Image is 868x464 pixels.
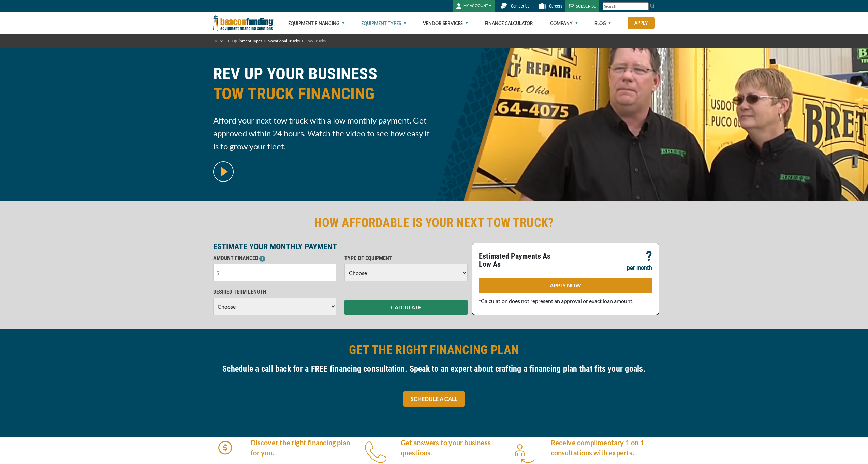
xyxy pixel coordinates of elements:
p: per month [627,264,652,272]
button: CALCULATE [344,300,468,315]
a: Get answers to your business questions. [401,437,505,458]
a: Apply [628,17,655,29]
img: video modal pop-up play button [213,161,234,182]
span: *Calculation does not represent an approval or exact loan amount. [479,298,633,304]
a: Vocational Trucks [268,38,300,43]
img: Beacon Funding Corporation logo [213,12,274,34]
h4: Schedule a call back for a FREE financing consultation. Speak to an expert about crafting a finan... [213,363,655,375]
p: TYPE OF EQUIPMENT [344,254,468,262]
img: Search [650,3,655,9]
a: Company [550,12,578,34]
a: Equipment Types [232,38,262,43]
a: Equipment Types [361,12,406,34]
a: Equipment Financing [288,12,344,34]
span: Contact Us [511,4,529,9]
p: DESIRED TERM LENGTH [213,288,336,296]
a: Blog [594,12,611,34]
a: Finance Calculator [485,12,533,34]
span: Afford your next tow truck with a low monthly payment. Get approved within 24 hours. Watch the vi... [213,114,430,153]
h2: HOW AFFORDABLE IS YOUR NEXT TOW TRUCK? [213,215,655,231]
span: Tow Trucks [306,38,326,43]
p: Estimated Payments As Low As [479,252,561,269]
span: TOW TRUCK FINANCING [213,84,430,104]
a: SCHEDULE A CALL [403,391,465,407]
p: ? [646,252,652,260]
h1: REV UP YOUR BUSINESS [213,64,430,109]
a: APPLY NOW [479,278,652,293]
a: Clear search text [642,4,647,9]
input: $ [213,264,336,281]
p: ESTIMATE YOUR MONTHLY PAYMENT [213,243,468,251]
h2: GET THE RIGHT FINANCING PLAN [213,342,655,358]
input: Search [603,2,649,10]
a: Vendor Services [423,12,468,34]
p: AMOUNT FINANCED [213,254,336,262]
a: Receive complimentary 1 on 1 consultations with experts. [551,437,655,458]
a: HOME [213,38,226,43]
h5: Discover the right financing plan for you. [251,437,355,458]
span: Careers [549,4,562,9]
